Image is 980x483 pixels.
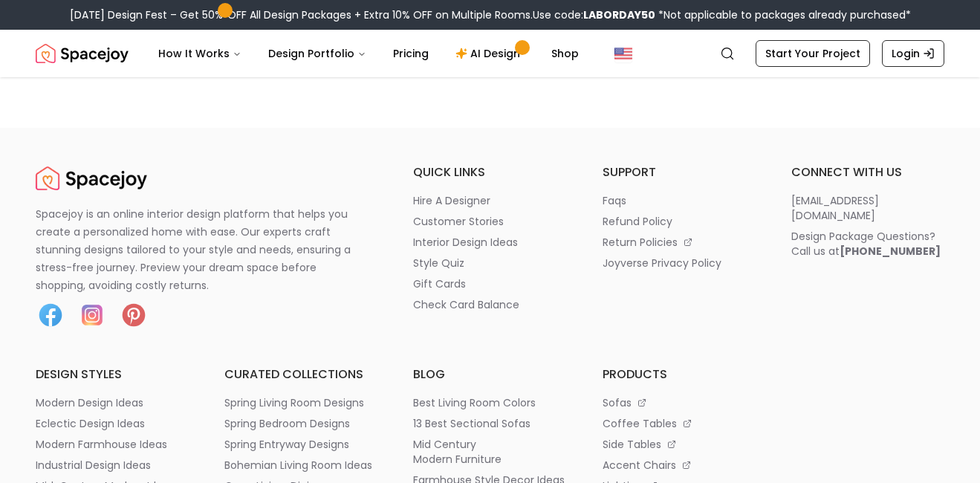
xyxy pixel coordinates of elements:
span: Use code: [533,7,655,22]
p: faqs [603,193,626,208]
a: faqs [603,193,756,208]
a: bohemian living room ideas [224,458,377,473]
a: eclectic design ideas [36,416,189,431]
img: Spacejoy Logo [36,163,147,193]
h6: design styles [36,366,189,383]
h6: connect with us [791,163,944,181]
a: best living room colors [413,395,566,410]
a: side tables [603,437,756,452]
a: spring entryway designs [224,437,377,452]
p: check card balance [413,297,519,312]
a: [EMAIL_ADDRESS][DOMAIN_NAME] [791,193,944,223]
p: accent chairs [603,458,676,473]
img: Instagram icon [77,300,107,330]
a: Start Your Project [756,40,870,67]
a: AI Design [444,39,536,68]
a: modern farmhouse ideas [36,437,189,452]
a: industrial design ideas [36,458,189,473]
a: check card balance [413,297,566,312]
p: modern design ideas [36,395,143,410]
p: industrial design ideas [36,458,151,473]
button: Design Portfolio [256,39,378,68]
a: Login [882,40,944,67]
a: 13 best sectional sofas [413,416,566,431]
p: eclectic design ideas [36,416,145,431]
a: spring living room designs [224,395,377,410]
p: 13 best sectional sofas [413,416,530,431]
a: hire a designer [413,193,566,208]
p: modern farmhouse ideas [36,437,167,452]
a: coffee tables [603,416,756,431]
h6: curated collections [224,366,377,383]
a: interior design ideas [413,235,566,250]
p: gift cards [413,276,466,291]
a: mid century modern furniture [413,437,566,467]
nav: Global [36,30,944,77]
a: joyverse privacy policy [603,256,756,270]
a: accent chairs [603,458,756,473]
p: side tables [603,437,661,452]
b: LABORDAY50 [583,7,655,22]
p: customer stories [413,214,504,229]
img: United States [614,45,632,62]
a: Design Package Questions?Call us at[PHONE_NUMBER] [791,229,944,259]
a: Spacejoy [36,163,147,193]
a: Shop [539,39,591,68]
a: customer stories [413,214,566,229]
a: modern design ideas [36,395,189,410]
h6: products [603,366,756,383]
p: style quiz [413,256,464,270]
p: refund policy [603,214,672,229]
p: spring bedroom designs [224,416,350,431]
div: [DATE] Design Fest – Get 50% OFF All Design Packages + Extra 10% OFF on Multiple Rooms. [70,7,911,22]
nav: Main [146,39,591,68]
a: refund policy [603,214,756,229]
div: Design Package Questions? Call us at [791,229,941,259]
a: Spacejoy [36,39,129,68]
a: Pricing [381,39,441,68]
p: spring entryway designs [224,437,349,452]
p: hire a designer [413,193,490,208]
b: [PHONE_NUMBER] [840,244,941,259]
span: *Not applicable to packages already purchased* [655,7,911,22]
button: How It Works [146,39,253,68]
img: Pinterest icon [119,300,149,330]
h6: blog [413,366,566,383]
p: sofas [603,395,632,410]
p: Spacejoy is an online interior design platform that helps you create a personalized home with eas... [36,205,369,294]
img: Spacejoy Logo [36,39,129,68]
a: spring bedroom designs [224,416,377,431]
p: best living room colors [413,395,536,410]
a: gift cards [413,276,566,291]
a: return policies [603,235,756,250]
p: interior design ideas [413,235,518,250]
p: return policies [603,235,678,250]
p: bohemian living room ideas [224,458,372,473]
img: Facebook icon [36,300,65,330]
h6: quick links [413,163,566,181]
p: coffee tables [603,416,677,431]
a: sofas [603,395,756,410]
h6: support [603,163,756,181]
p: spring living room designs [224,395,364,410]
p: joyverse privacy policy [603,256,721,270]
a: style quiz [413,256,566,270]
